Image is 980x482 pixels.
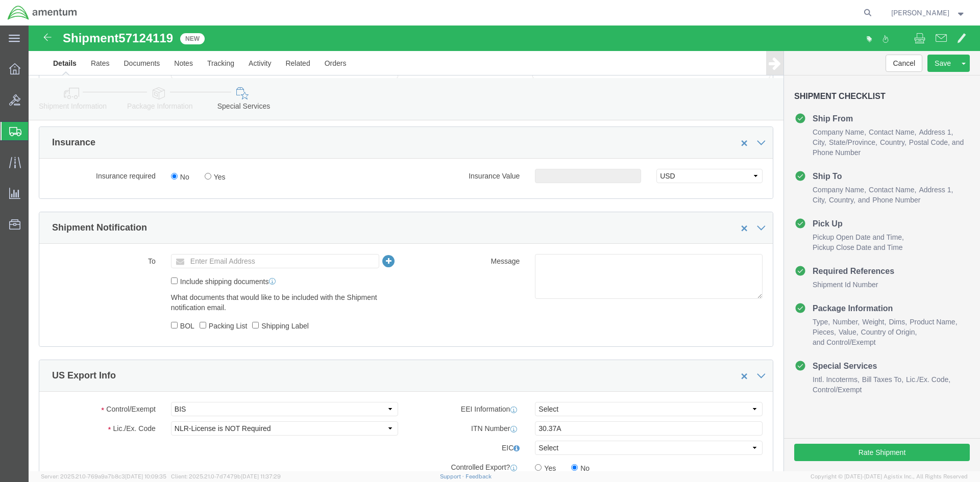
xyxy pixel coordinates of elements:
[241,473,281,479] span: [DATE] 11:37:29
[171,473,281,479] span: Client: 2025.21.0-7d7479b
[125,473,166,479] span: [DATE] 10:09:35
[465,473,492,479] a: Feedback
[440,473,465,479] a: Support
[7,5,78,20] img: logo
[891,7,949,18] span: Jessica White
[29,26,980,471] iframe: FS Legacy Container
[811,472,968,481] span: Copyright © [DATE]-[DATE] Agistix Inc., All Rights Reserved
[891,7,966,19] button: [PERSON_NAME]
[41,473,166,479] span: Server: 2025.21.0-769a9a7b8c3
